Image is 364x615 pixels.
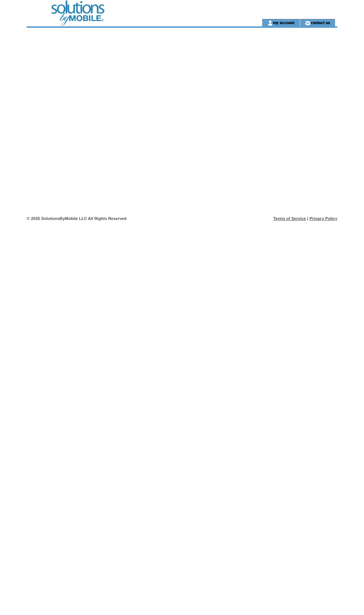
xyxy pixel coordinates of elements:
[305,20,311,26] img: contact_us_icon.gif;jsessionid=35278F739A11E59E4F016D897FD17B78
[309,216,337,221] a: Privacy Policy
[311,20,330,25] a: contact us
[267,20,273,26] img: account_icon.gif;jsessionid=35278F739A11E59E4F016D897FD17B78
[273,20,295,25] a: my account
[27,216,127,221] span: © 2025 SolutionsByMobile LLC All Rights Reserved
[307,216,308,221] span: |
[273,216,306,221] a: Terms of Service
